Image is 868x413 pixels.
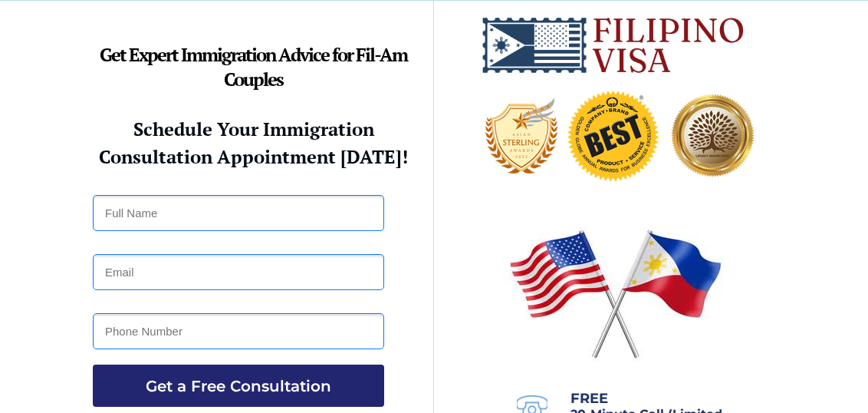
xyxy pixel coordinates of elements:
[133,117,374,141] strong: Schedule Your Immigration
[93,313,384,349] input: Phone Number
[93,254,384,290] input: Email
[100,42,407,91] strong: Get Expert Immigration Advice for Fil-Am Couples
[99,144,408,169] strong: Consultation Appointment [DATE]!
[93,377,384,395] span: Get a Free Consultation
[570,390,608,407] span: FREE
[93,365,384,407] button: Get a Free Consultation
[93,195,384,231] input: Full Name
